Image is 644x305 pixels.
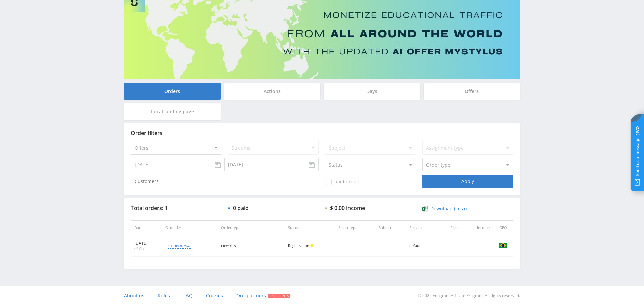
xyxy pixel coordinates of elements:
th: Price [438,220,463,235]
th: Select type [335,220,375,235]
span: Cookies [206,292,223,299]
th: Income [463,220,493,235]
a: Download (.xlsx) [422,205,466,212]
span: Our partners [236,292,266,299]
th: Subject [375,220,406,235]
span: First sub [221,243,236,248]
td: — [463,235,493,257]
th: Streams [406,220,438,235]
img: bra.png [499,241,507,249]
img: xlsx [422,205,428,212]
div: str#9362546 [168,243,191,249]
div: Actions [224,83,321,100]
div: 01:17 [134,246,159,251]
span: FAQ [183,292,193,299]
div: Local landing page [124,103,221,120]
div: Order filters [131,130,513,136]
span: Registration [288,243,309,248]
span: Hold [310,244,314,247]
div: Days [324,83,420,100]
div: Apply [422,175,513,188]
span: Discounts [268,294,290,298]
input: Customers [131,175,221,188]
th: Status [285,220,335,235]
th: Order № [162,220,218,235]
span: Rules [158,292,170,299]
div: Total orders: 1 [131,205,221,211]
div: Offers [424,83,520,100]
th: GEO [493,220,513,235]
div: 0 paid [233,205,249,211]
span: Download (.xlsx) [430,206,467,211]
span: About us [124,292,144,299]
td: — [438,235,463,257]
th: Date [131,220,162,235]
th: Order type [218,220,285,235]
div: $ 0.00 income [330,205,365,211]
div: default [409,244,435,248]
div: Orders [124,83,221,100]
span: paid orders [325,179,361,185]
div: [DATE] [134,241,159,246]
